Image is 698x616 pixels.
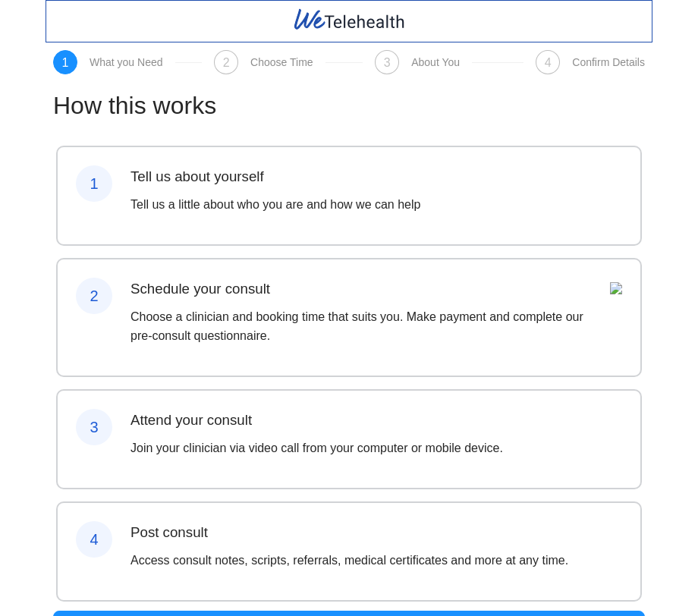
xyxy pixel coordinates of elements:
img: Assets%2FWeTelehealthBookingWizard%2FDALL%C2%B7E%202023-02-07%2021.21.44%20-%20minimalist%20blue%... [610,282,622,294]
div: 1 [76,165,112,202]
span: 1 [62,56,69,69]
h1: How this works [53,86,645,124]
span: 2 [223,56,230,69]
h3: Attend your consult [130,409,503,431]
div: Choose Time [250,56,313,68]
div: 3 [76,409,112,445]
p: Access consult notes, scripts, referrals, medical certificates and more at any time. [130,551,568,570]
h3: Tell us about yourself [130,165,420,187]
div: About You [411,56,460,68]
span: 4 [545,56,552,69]
p: Tell us a little about who you are and how we can help [130,195,420,214]
div: 2 [76,278,112,314]
div: What you Need [90,56,163,68]
h3: Schedule your consult [130,278,592,300]
p: Join your clinician via video call from your computer or mobile device. [130,438,503,457]
div: Confirm Details [572,56,645,68]
h3: Post consult [130,521,568,543]
div: 4 [76,521,112,558]
p: Choose a clinician and booking time that suits you. Make payment and complete our pre-consult que... [130,307,592,345]
img: WeTelehealth [292,7,407,32]
span: 3 [384,56,391,69]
